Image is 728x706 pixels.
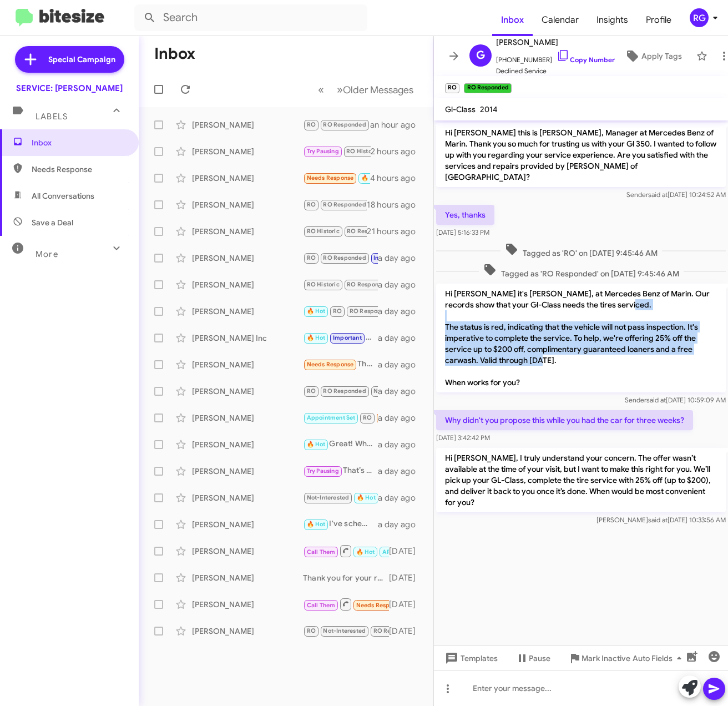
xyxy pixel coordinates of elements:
[303,572,389,583] div: Thank you for your response! Feel free to reach out when you're ready to schedule your service ap...
[323,387,366,395] span: RO Responded
[637,4,680,36] span: Profile
[378,466,424,477] div: a day ago
[363,414,372,421] span: RO
[350,307,392,315] span: RO Responded
[32,164,126,175] span: Needs Response
[533,4,588,36] a: Calendar
[356,602,403,609] span: Needs Response
[330,78,420,101] button: Next
[370,173,424,184] div: 4 hours ago
[378,439,424,450] div: a day ago
[192,279,303,290] div: [PERSON_NAME]
[303,198,367,211] div: [PERSON_NAME] please call me back [PHONE_NUMBER] thank you
[436,228,489,236] span: [DATE] 5:16:33 PM
[303,411,378,424] div: Thanks [PERSON_NAME]. We appreciate the tire repair. However the tires were fairly new from you a...
[192,146,303,157] div: [PERSON_NAME]
[559,648,639,668] button: Mark Inactive
[192,119,303,130] div: [PERSON_NAME]
[436,433,490,442] span: [DATE] 3:42:42 PM
[436,123,726,187] p: Hi [PERSON_NAME] this is [PERSON_NAME], Manager at Mercedes Benz of Marin. Thank you so much for ...
[307,307,326,315] span: 🔥 Hot
[624,648,695,668] button: Auto Fields
[192,226,303,237] div: [PERSON_NAME]
[48,54,115,65] span: Special Campaign
[303,518,378,531] div: I've scheduled your appointment for [DATE] 10:30 AM. We look forward to seeing you then!
[346,148,379,155] span: RO Historic
[445,104,476,114] span: Gl-Class
[323,201,366,208] span: RO Responded
[476,47,485,64] span: G
[357,494,376,501] span: 🔥 Hot
[436,205,494,225] p: Yes, thanks
[626,190,726,199] span: Sender [DATE] 10:24:52 AM
[192,626,303,637] div: [PERSON_NAME]
[588,4,637,36] a: Insights
[464,83,511,93] small: RO Responded
[496,36,615,49] span: [PERSON_NAME]
[436,448,726,512] p: Hi [PERSON_NAME], I truly understand your concern. The offer wasn’t available at the time of your...
[32,217,73,228] span: Save a Deal
[36,249,58,259] span: More
[378,492,424,503] div: a day ago
[303,544,389,558] div: Ok. Will let you know
[347,281,413,288] span: RO Responded Historic
[192,439,303,450] div: [PERSON_NAME]
[192,492,303,503] div: [PERSON_NAME]
[378,412,424,423] div: a day ago
[192,332,303,344] div: [PERSON_NAME] Inc
[389,626,424,637] div: [DATE]
[318,83,324,97] span: «
[333,307,342,315] span: RO
[307,387,316,395] span: RO
[373,254,402,261] span: Important
[303,145,371,158] div: Need to earn the money.
[361,174,380,181] span: 🔥 Hot
[303,331,378,344] div: Hi, looks like we recommended 2 tires in the red. I can offer $91.00 ~ off 2 tires , total w/labo...
[378,306,424,317] div: a day ago
[507,648,559,668] button: Pause
[557,56,615,64] a: Copy Number
[192,572,303,583] div: [PERSON_NAME]
[501,243,662,259] span: Tagged as 'RO' on [DATE] 9:45:46 AM
[337,83,343,97] span: »
[15,46,124,73] a: Special Campaign
[648,516,668,524] span: said at
[378,359,424,370] div: a day ago
[307,602,336,609] span: Call Them
[32,190,94,201] span: All Conversations
[378,279,424,290] div: a day ago
[303,225,367,238] div: The 30th works for us what time?
[307,334,326,341] span: 🔥 Hot
[312,78,420,101] nav: Page navigation example
[303,465,378,477] div: That’s perfectly fine! Just let me know when you’re ready, and we can schedule your appointment.
[373,627,416,634] span: RO Responded
[192,546,303,557] div: [PERSON_NAME]
[496,65,615,77] span: Declined Service
[389,599,424,610] div: [DATE]
[192,199,303,210] div: [PERSON_NAME]
[307,627,316,634] span: RO
[32,137,126,148] span: Inbox
[192,386,303,397] div: [PERSON_NAME]
[378,332,424,344] div: a day ago
[333,334,362,341] span: Important
[307,361,354,368] span: Needs Response
[596,516,726,524] span: [PERSON_NAME] [DATE] 10:33:56 AM
[303,385,378,397] div: Fix
[154,45,195,63] h1: Inbox
[646,396,666,404] span: said at
[367,199,424,210] div: 18 hours ago
[582,648,630,668] span: Mark Inactive
[434,648,507,668] button: Templates
[303,491,378,504] div: Hi Bong, we do have a coupon on our website that I can honor for $100.00 off brake pad & rotor re...
[633,648,686,668] span: Auto Fields
[343,84,413,96] span: Older Messages
[307,521,326,528] span: 🔥 Hot
[303,172,370,184] div: [URL][DOMAIN_NAME]
[192,306,303,317] div: [PERSON_NAME]
[307,148,339,155] span: Try Pausing
[192,253,303,264] div: [PERSON_NAME]
[134,4,367,31] input: Search
[192,359,303,370] div: [PERSON_NAME]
